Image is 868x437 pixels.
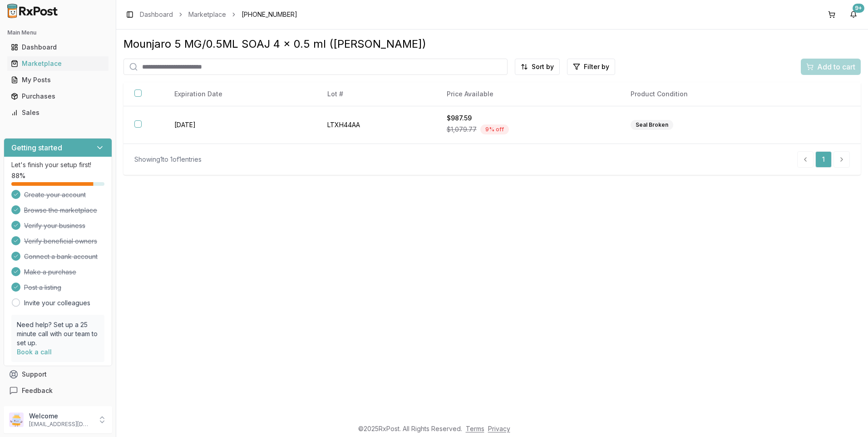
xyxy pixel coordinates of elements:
[631,120,673,130] div: Seal Broken
[11,92,105,101] div: Purchases
[11,59,105,68] div: Marketplace
[29,412,92,421] p: Welcome
[4,105,112,120] button: Sales
[466,425,484,432] a: Terms
[797,151,850,168] nav: pagination
[7,29,108,36] h2: Main Menu
[316,82,436,106] th: Lot #
[7,72,108,88] a: My Posts
[24,268,76,277] span: Make a purchase
[515,59,560,75] button: Sort by
[4,382,112,399] button: Feedback
[140,10,173,19] a: Dashboard
[24,298,90,308] a: Invite your colleagues
[9,412,24,427] img: User avatar
[11,108,105,117] div: Sales
[584,62,609,71] span: Filter by
[134,155,202,164] div: Showing 1 to 1 of 1 entries
[123,37,861,51] div: Mounjaro 5 MG/0.5ML SOAJ 4 x 0.5 ml ([PERSON_NAME])
[24,221,85,230] span: Verify your business
[846,7,861,22] button: 9+
[29,421,92,428] p: [EMAIL_ADDRESS][DOMAIN_NAME]
[837,406,859,428] iframe: Intercom live chat
[316,106,436,144] td: LTXH44AA
[488,425,510,432] a: Privacy
[567,59,615,75] button: Filter by
[4,4,62,18] img: RxPost Logo
[11,171,25,180] span: 88 %
[24,283,61,292] span: Post a listing
[7,88,108,104] a: Purchases
[11,75,105,84] div: My Posts
[480,124,509,134] div: 9 % off
[140,10,297,19] nav: breadcrumb
[620,82,793,106] th: Product Condition
[7,39,108,55] a: Dashboard
[24,190,86,199] span: Create your account
[4,366,112,382] button: Support
[11,160,104,169] p: Let's finish your setup first!
[24,252,98,261] span: Connect a bank account
[532,62,554,71] span: Sort by
[17,348,52,356] a: Book a call
[163,82,316,106] th: Expiration Date
[4,89,112,104] button: Purchases
[24,237,97,246] span: Verify beneficial owners
[24,206,97,215] span: Browse the marketplace
[7,55,108,72] a: Marketplace
[4,56,112,71] button: Marketplace
[447,114,609,123] div: $987.59
[11,43,105,52] div: Dashboard
[7,104,108,121] a: Sales
[853,4,864,13] div: 9+
[188,10,226,19] a: Marketplace
[4,40,112,55] button: Dashboard
[242,10,297,19] span: [PHONE_NUMBER]
[815,151,832,168] a: 1
[447,125,477,134] span: $1,079.77
[4,73,112,87] button: My Posts
[11,142,62,153] h3: Getting started
[17,320,99,348] p: Need help? Set up a 25 minute call with our team to set up.
[163,106,316,144] td: [DATE]
[22,386,53,395] span: Feedback
[436,82,620,106] th: Price Available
